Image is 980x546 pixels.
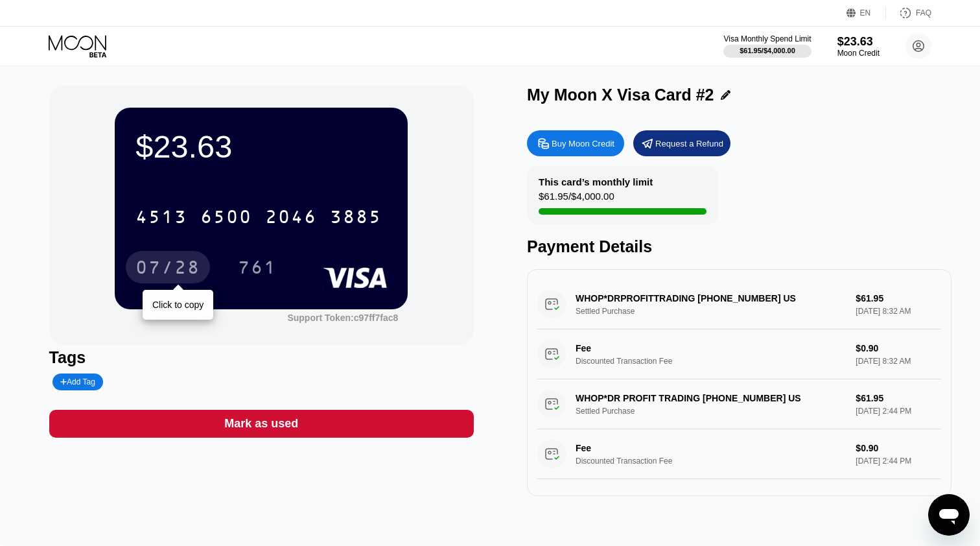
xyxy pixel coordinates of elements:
[723,34,811,58] div: Visa Monthly Spend Limit$61.95/$4,000.00
[238,259,277,279] div: 761
[49,348,474,367] div: Tags
[287,313,398,323] div: Support Token:c97ff7fac8
[576,343,666,353] div: Fee
[527,86,714,104] div: My Moon X Visa Card #2
[552,138,614,149] div: Buy Moon Credit
[856,443,941,453] div: $0.90
[537,329,941,379] div: FeeDiscounted Transaction Fee$0.90[DATE] 8:32 AM
[856,457,941,466] div: [DATE] 2:44 PM
[723,34,811,43] div: Visa Monthly Spend Limit
[135,128,387,165] div: $23.63
[916,8,931,18] div: FAQ
[837,35,880,49] div: $23.63
[856,357,941,366] div: [DATE] 8:32 AM
[126,251,210,283] div: 07/28
[539,191,614,208] div: $61.95 / $4,000.00
[537,429,941,479] div: FeeDiscounted Transaction Fee$0.90[DATE] 2:44 PM
[287,313,398,323] div: Support Token: c97ff7fac8
[655,138,723,149] div: Request a Refund
[886,6,931,19] div: FAQ
[52,374,103,390] div: Add Tag
[128,200,390,233] div: 4513650020463885
[265,208,317,229] div: 2046
[740,47,795,54] div: $61.95 / $4,000.00
[539,176,653,187] div: This card’s monthly limit
[837,49,880,58] div: Moon Credit
[60,377,95,386] div: Add Tag
[928,494,970,536] iframe: Button to launch messaging window
[200,208,252,229] div: 6500
[330,208,382,229] div: 3885
[152,300,204,310] div: Click to copy
[135,259,200,279] div: 07/28
[527,130,624,156] div: Buy Moon Credit
[860,8,871,18] div: EN
[135,208,187,229] div: 4513
[576,457,673,466] div: Discounted Transaction Fee
[856,343,941,353] div: $0.90
[846,6,886,19] div: EN
[837,35,880,58] div: $23.63Moon Credit
[576,357,673,366] div: Discounted Transaction Fee
[224,416,298,431] div: Mark as used
[228,251,286,283] div: 761
[576,443,666,453] div: Fee
[49,410,474,438] div: Mark as used
[527,237,951,256] div: Payment Details
[633,130,730,156] div: Request a Refund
